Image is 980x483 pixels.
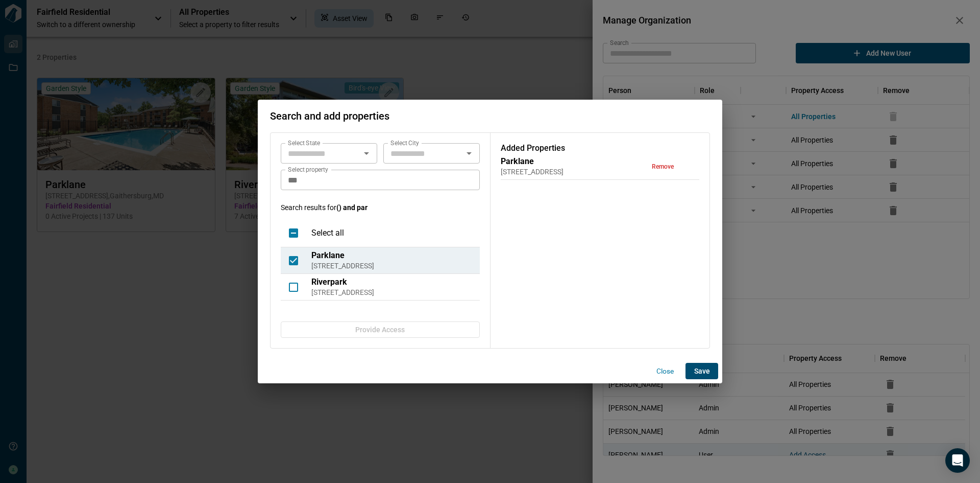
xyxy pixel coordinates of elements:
label: Select property [288,165,328,174]
span: Riverpark [311,277,374,287]
span: Added Properties [501,143,565,153]
span: Remove [652,163,674,171]
button: Close [649,363,681,379]
span: [STREET_ADDRESS] [311,261,374,271]
span: [STREET_ADDRESS] [311,287,374,297]
div: Select all [306,219,480,247]
label: Select State [288,139,320,147]
div: Open Intercom Messenger [945,448,970,473]
span: [STREET_ADDRESS] [501,167,563,177]
strong: () and par [336,203,367,212]
label: Select City [390,139,419,147]
button: Save [685,363,718,379]
div: Select all [311,219,344,247]
button: Open [462,146,476,160]
span: Parklane [501,156,563,167]
button: Open [359,146,374,160]
span: Parklane [311,250,374,261]
span: Search results for [281,202,480,213]
span: Search and add properties [270,110,389,122]
button: Remove [647,160,679,173]
span: Save [694,366,710,376]
button: Sort [344,226,358,240]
